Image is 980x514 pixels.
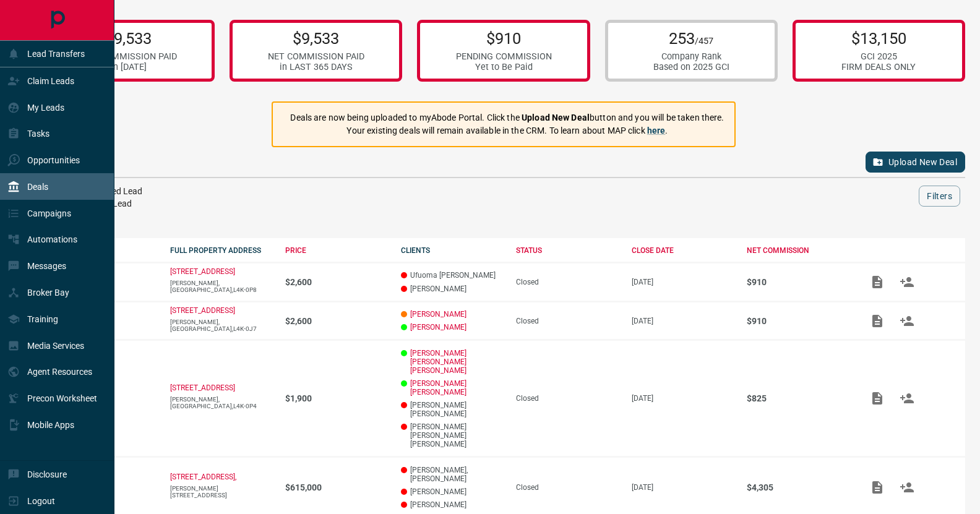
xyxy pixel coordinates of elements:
p: [PERSON_NAME] [PERSON_NAME] [PERSON_NAME] [401,422,504,448]
p: [DATE] [632,483,735,492]
p: [PERSON_NAME] [401,487,504,496]
p: [PERSON_NAME],[GEOGRAPHIC_DATA],L4K-0P4 [170,396,273,409]
p: $910 [747,277,850,287]
div: Yet to Be Paid [456,62,552,72]
span: /457 [695,36,713,46]
a: [PERSON_NAME] [PERSON_NAME] [410,379,504,396]
a: [PERSON_NAME] [410,310,466,319]
div: CLIENTS [401,246,504,255]
div: Based on 2025 GCI [653,62,729,72]
div: Closed [516,394,619,403]
strong: Upload New Deal [522,113,590,122]
div: PRICE [285,246,389,255]
button: Filters [919,186,960,207]
p: 253 [653,29,729,48]
p: $9,533 [80,29,177,48]
a: [STREET_ADDRESS] [170,267,235,276]
p: Your existing deals will remain available in the CRM. To learn about MAP click . [290,124,724,137]
a: [STREET_ADDRESS] [170,383,235,392]
p: Deals are now being uploaded to myAbode Portal. Click the button and you will be taken there. [290,111,724,124]
div: Closed [516,483,619,492]
p: $13,150 [841,29,916,48]
span: Match Clients [892,277,922,286]
a: [STREET_ADDRESS], [170,473,236,481]
div: in LAST 365 DAYS [268,62,364,72]
a: here [647,126,666,135]
div: Closed [516,317,619,325]
p: $4,305 [747,482,850,492]
span: Add / View Documents [862,277,892,286]
div: CLOSE DATE [632,246,735,255]
p: [PERSON_NAME][STREET_ADDRESS] [170,485,273,499]
p: [PERSON_NAME] [PERSON_NAME] [401,401,504,418]
p: $2,600 [285,316,389,326]
a: [STREET_ADDRESS] [170,306,235,315]
p: $615,000 [285,482,389,492]
p: $1,900 [285,393,389,403]
p: $9,533 [268,29,364,48]
p: [DATE] [632,278,735,286]
div: GCI 2025 [841,51,916,62]
p: $825 [747,393,850,403]
div: NET COMMISSION PAID [268,51,364,62]
p: [DATE] [632,317,735,325]
p: [PERSON_NAME],[GEOGRAPHIC_DATA],L4K-0J7 [170,319,273,332]
span: Match Clients [892,482,922,491]
div: FIRM DEALS ONLY [841,62,916,72]
div: Company Rank [653,51,729,62]
p: [DATE] [632,394,735,403]
div: Closed [516,278,619,286]
button: Upload New Deal [866,152,965,173]
a: [PERSON_NAME] [PERSON_NAME] [PERSON_NAME] [410,349,504,375]
p: [PERSON_NAME] [401,500,504,509]
p: [PERSON_NAME], [PERSON_NAME] [401,466,504,483]
span: Add / View Documents [862,394,892,403]
p: $910 [456,29,552,48]
div: in [DATE] [80,62,177,72]
span: Match Clients [892,394,922,403]
p: [PERSON_NAME] [401,285,504,293]
p: $2,600 [285,277,389,287]
p: [PERSON_NAME],[GEOGRAPHIC_DATA],L4K-0P8 [170,280,273,293]
p: Ufuoma [PERSON_NAME] [401,271,504,280]
a: [PERSON_NAME] [410,323,466,332]
span: Add / View Documents [862,482,892,491]
div: NET COMMISSION PAID [80,51,177,62]
div: STATUS [516,246,619,255]
div: PENDING COMMISSION [456,51,552,62]
span: Add / View Documents [862,316,892,325]
span: Match Clients [892,316,922,325]
div: NET COMMISSION [747,246,850,255]
div: FULL PROPERTY ADDRESS [170,246,273,255]
p: $910 [747,316,850,326]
